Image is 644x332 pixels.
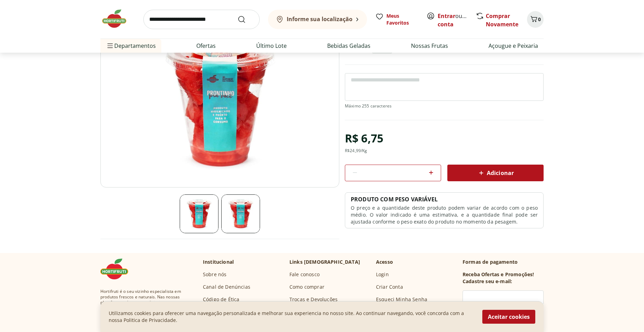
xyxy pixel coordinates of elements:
[203,283,250,290] a: Canal de Denúncias
[351,195,438,203] p: PRODUTO COM PESO VARIÁVEL
[203,296,239,303] a: Código de Ética
[268,10,367,29] button: Informe sua localização
[287,15,352,23] b: Informe sua localização
[345,148,367,154] div: R$ 24,99 /Kg
[289,271,320,278] a: Fale conosco
[106,37,114,54] button: Menu
[100,289,192,327] span: Hortifruti é o seu vizinho especialista em produtos frescos e naturais. Nas nossas plataformas de...
[386,12,418,26] span: Meus Favoritos
[180,194,218,233] img: Principal
[411,42,448,50] a: Nossas Frutas
[376,271,389,278] a: Login
[100,20,339,187] img: Principal
[196,42,216,50] a: Ofertas
[109,310,474,324] p: Utilizamos cookies para oferecer uma navegação personalizada e melhorar sua experiencia no nosso ...
[221,194,260,233] img: Principal
[538,16,541,23] span: 0
[100,259,135,279] img: Hortifruti
[438,12,455,20] a: Entrar
[463,278,512,285] h3: Cadastre seu e-mail:
[238,15,254,24] button: Submit Search
[289,259,360,265] p: Links [DEMOGRAPHIC_DATA]
[438,12,468,28] span: ou
[376,283,403,290] a: Criar Conta
[438,12,476,28] a: Criar conta
[100,8,135,29] img: Hortifruti
[106,37,156,54] span: Departamentos
[345,129,383,148] div: R$ 6,75
[489,42,538,50] a: Açougue e Peixaria
[486,12,518,28] a: Comprar Novamente
[203,259,234,265] p: Institucional
[447,165,544,181] button: Adicionar
[482,310,535,324] button: Aceitar cookies
[256,42,287,50] a: Último Lote
[527,11,544,28] button: Carrinho
[477,169,514,177] span: Adicionar
[463,259,544,265] p: Formas de pagamento
[376,259,393,265] p: Acesso
[376,296,427,303] a: Esqueci Minha Senha
[351,204,538,225] p: O preço e a quantidade deste produto podem variar de acordo com o peso médio. O valor indicado é ...
[327,42,370,50] a: Bebidas Geladas
[143,10,260,29] input: search
[463,271,534,278] h3: Receba Ofertas e Promoções!
[289,296,338,303] a: Trocas e Devoluções
[289,283,324,290] a: Como comprar
[375,12,418,26] a: Meus Favoritos
[203,271,226,278] a: Sobre nós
